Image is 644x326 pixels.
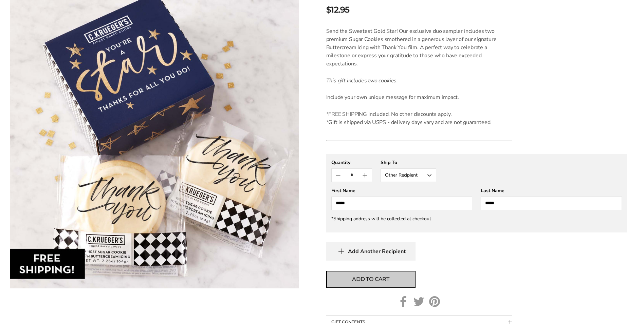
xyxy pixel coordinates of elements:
[326,118,512,126] div: *Gift is shipped via USPS - delivery days vary and are not guaranteed.
[331,197,473,210] input: First Name
[331,159,372,166] div: Quantity
[358,169,371,182] button: Count plus
[326,271,416,288] button: Add to cart
[481,187,622,194] div: Last Name
[326,242,416,261] button: Add Another Recipient
[381,168,436,182] button: Other Recipient
[326,154,627,232] gfm-form: New recipient
[326,4,350,16] span: $12.95
[326,110,512,118] div: *FREE SHIPPING included. No other discounts apply.
[331,216,622,222] div: *Shipping address will be collected at checkout
[413,296,424,307] a: Twitter
[345,169,358,182] input: Quantity
[5,300,70,321] iframe: Sign Up via Text for Offers
[429,296,440,307] a: Pinterest
[381,159,436,166] div: Ship To
[348,248,406,255] span: Add Another Recipient
[481,197,622,210] input: Last Name
[398,296,409,307] a: Facebook
[326,27,512,68] p: Send the Sweetest Gold Star! Our exclusive duo sampler includes two premium Sugar Cookies smother...
[331,187,473,194] div: First Name
[352,275,389,283] span: Add to cart
[326,93,512,101] p: Include your own unique message for maximum impact.
[332,169,345,182] button: Count minus
[326,77,398,84] em: This gift includes two cookies.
